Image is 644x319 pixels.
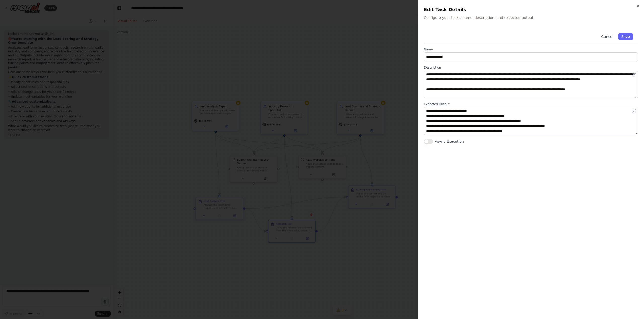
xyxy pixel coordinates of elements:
p: Configure your task's name, description, and expected output. [424,15,638,20]
button: Save [618,33,633,40]
button: Open in editor [631,72,637,78]
label: Expected Output [424,102,638,106]
button: Cancel [598,33,616,40]
label: Name [424,47,638,51]
label: Description [424,66,638,70]
h2: Edit Task Details [424,6,638,13]
button: Open in editor [631,108,637,114]
label: Async Execution [435,139,464,144]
